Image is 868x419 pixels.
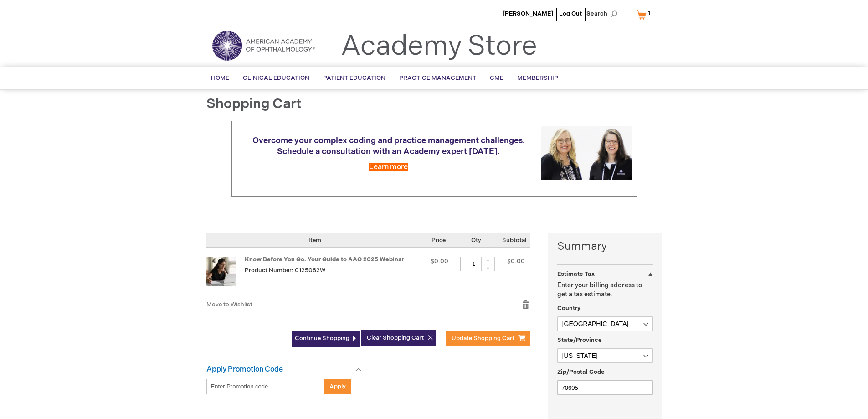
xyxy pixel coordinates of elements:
[206,96,302,112] span: Shopping Cart
[431,258,448,265] span: $0.00
[559,10,582,17] a: Log Out
[471,237,481,244] span: Qty
[243,74,309,82] span: Clinical Education
[490,74,503,82] span: CME
[245,267,325,274] span: Product Number: 0125082W
[502,237,526,244] span: Subtotal
[557,368,605,376] span: Zip/Postal Code
[329,383,346,390] span: Apply
[648,10,650,17] span: 1
[324,379,351,394] button: Apply
[452,335,514,342] span: Update Shopping Cart
[245,256,404,263] a: Know Before You Go: Your Guide to AAO 2025 Webinar
[431,237,446,244] span: Price
[557,239,653,254] strong: Summary
[206,257,236,286] img: Know Before You Go: Your Guide to AAO 2025 Webinar
[460,257,488,271] input: Qty
[292,331,360,347] a: Continue Shopping
[323,74,385,82] span: Patient Education
[634,6,656,22] a: 1
[341,30,537,63] a: Academy Store
[557,336,602,344] span: State/Province
[211,74,229,82] span: Home
[399,74,476,82] span: Practice Management
[503,10,553,17] a: [PERSON_NAME]
[481,257,495,264] div: +
[367,334,424,341] span: Clear Shopping Cart
[586,5,621,23] span: Search
[481,264,495,271] div: -
[206,257,245,291] a: Know Before You Go: Your Guide to AAO 2025 Webinar
[557,270,595,278] strong: Estimate Tax
[206,301,252,308] a: Move to Wishlist
[252,136,525,156] span: Overcome your complex coding and practice management challenges. Schedule a consultation with an ...
[446,331,530,346] button: Update Shopping Cart
[369,163,408,171] a: Learn more
[517,74,558,82] span: Membership
[295,335,349,342] span: Continue Shopping
[361,330,436,346] button: Clear Shopping Cart
[206,379,324,394] input: Enter Promotion code
[557,305,580,312] span: Country
[541,126,632,180] img: Schedule a consultation with an Academy expert today
[557,281,653,299] p: Enter your billing address to get a tax estimate.
[308,237,321,244] span: Item
[206,365,283,374] strong: Apply Promotion Code
[507,258,525,265] span: $0.00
